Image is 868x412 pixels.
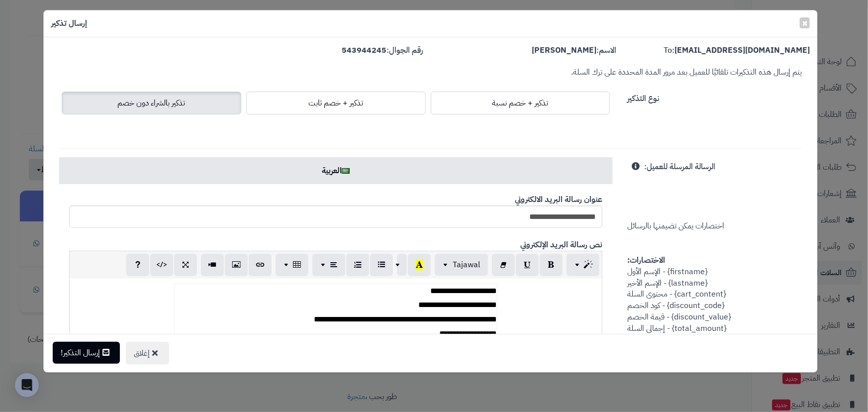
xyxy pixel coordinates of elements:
strong: [EMAIL_ADDRESS][DOMAIN_NAME] [675,44,810,56]
button: إرسال التذكير! [53,342,120,364]
label: الرسالة المرسلة للعميل: [644,157,715,173]
a: العربية [59,157,613,184]
label: الاسم: [532,45,616,56]
strong: 543944245 [342,44,387,56]
b: نص رسالة البريد الإلكتروني [520,239,602,251]
button: إغلاق [126,342,169,365]
label: To: [664,45,810,56]
label: نوع التذكير [627,89,659,104]
small: يتم إرسال هذه التذكيرات تلقائيًا للعميل بعد مرور المدة المحددة على ترك السلة. [571,66,802,78]
strong: الاختصارات: [627,254,665,266]
span: تذكير + خصم نسبة [492,97,549,109]
span: Tajawal [453,259,480,271]
h4: إرسال تذكير [51,18,87,29]
span: تذكير + خصم ثابت [308,97,363,109]
div: Open Intercom Messenger [15,373,39,397]
strong: [PERSON_NAME] [532,44,596,56]
span: اختصارات يمكن تضيمنها بالرسائل {firstname} - الإسم الأول {lastname} - الإسم الأخير {cart_content}... [627,161,736,368]
span: تذكير بالشراء دون خصم [117,97,185,109]
label: رقم الجوال: [342,45,423,56]
b: عنوان رسالة البريد الالكتروني [515,194,602,206]
span: × [802,15,808,30]
img: ar.png [342,168,350,174]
